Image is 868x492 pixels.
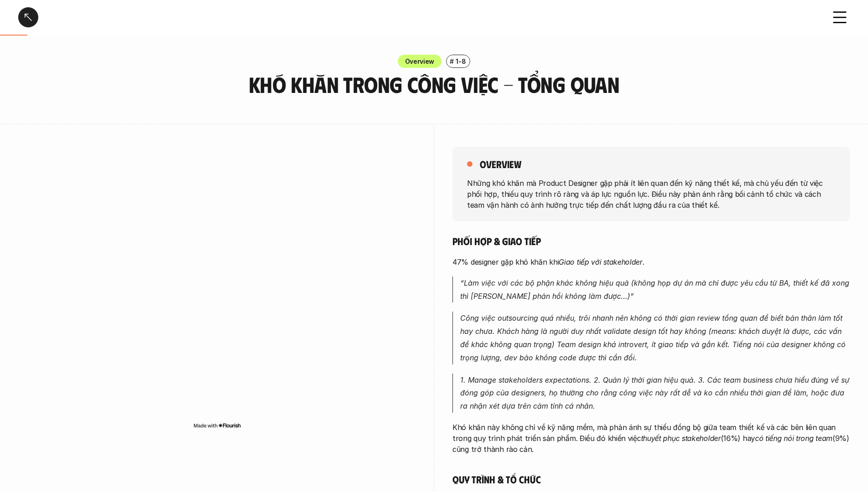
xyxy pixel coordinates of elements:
[641,434,721,443] em: thuyết phục stakeholder
[456,56,466,66] p: 1-8
[559,257,642,266] em: Giao tiếp với stakeholder
[452,473,850,486] h5: Quy trình & tổ chức
[405,56,435,66] p: Overview
[452,256,850,267] p: 47% designer gặp khó khăn khi .
[460,313,848,362] em: Công việc outsourcing quá nhiều, trôi nhanh nên không có thời gian review tổng quan để biết bản t...
[18,147,416,420] iframe: Interactive or visual content
[450,58,454,65] h6: #
[460,278,852,301] em: “Làm việc với các bộ phận khác không hiệu quả (không họp dự án mà chỉ được yêu cầu từ BA, thiết k...
[480,158,521,170] h5: overview
[241,72,628,97] h3: Khó khăn trong công việc - Tổng quan
[467,177,835,210] p: Những khó khăn mà Product Designer gặp phải ít liên quan đến kỹ năng thiết kế, mà chủ yếu đến từ ...
[755,434,832,443] em: có tiếng nói trong team
[460,375,852,411] em: 1. Manage stakeholders expectations. 2. Quản lý thời gian hiệu quả. 3. Các team business chưa hiể...
[452,422,850,455] p: Khó khăn này không chỉ về kỹ năng mềm, mà phản ánh sự thiếu đồng bộ giữa team thiết kế và các bên...
[452,235,850,247] h5: Phối hợp & giao tiếp
[193,422,241,429] img: Made with Flourish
